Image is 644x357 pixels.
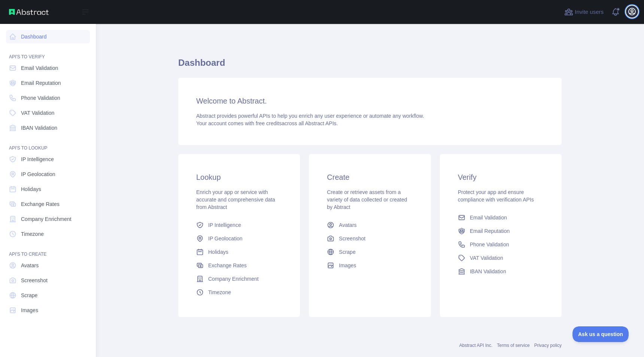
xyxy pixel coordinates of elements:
span: Create or retrieve assets from a variety of data collected or created by Abtract [327,189,407,210]
a: Phone Validation [6,91,90,105]
iframe: Toggle Customer Support [572,326,629,342]
h3: Welcome to Abstract. [196,96,544,106]
a: IP Intelligence [6,153,90,166]
span: free credits [256,120,282,126]
span: Avatars [21,262,39,269]
a: Scrape [6,289,90,302]
span: Email Validation [470,214,507,221]
span: Screenshot [339,235,365,242]
span: Images [21,307,38,314]
span: Protect your app and ensure compliance with verification APIs [458,189,534,203]
h3: Verify [458,172,544,182]
a: Email Reputation [6,76,90,90]
span: Images [339,262,356,269]
a: Abstract API Inc. [459,343,493,348]
span: VAT Validation [470,254,503,262]
a: Company Enrichment [6,212,90,226]
span: IP Intelligence [208,221,241,229]
button: Invite users [563,6,605,18]
span: IP Geolocation [208,235,243,242]
a: Screenshot [6,274,90,287]
a: Avatars [6,259,90,272]
span: Email Validation [21,64,58,72]
a: Timezone [193,286,285,299]
a: Exchange Rates [6,197,90,211]
a: Images [6,304,90,317]
span: Holidays [208,248,228,256]
span: IP Intelligence [21,156,54,163]
a: Terms of service [497,343,529,348]
div: API'S TO VERIFY [6,45,90,60]
span: Company Enrichment [208,275,259,283]
a: IP Geolocation [6,167,90,181]
a: Privacy policy [534,343,562,348]
span: Email Reputation [470,227,510,235]
a: Email Validation [455,211,547,224]
a: Company Enrichment [193,272,285,286]
h3: Create [327,172,413,182]
a: Email Reputation [455,224,547,238]
div: API'S TO LOOKUP [6,136,90,151]
span: Invite users [575,8,604,16]
span: Exchange Rates [21,200,60,208]
span: Screenshot [21,277,48,284]
span: Phone Validation [21,94,60,102]
a: IP Intelligence [193,218,285,232]
span: VAT Validation [21,109,54,117]
span: Holidays [21,185,41,193]
a: Exchange Rates [193,259,285,272]
div: API'S TO CREATE [6,242,90,257]
span: Email Reputation [21,79,61,87]
span: Timezone [21,230,44,238]
span: IBAN Validation [21,124,57,132]
a: Email Validation [6,61,90,75]
a: Images [324,259,416,272]
h1: Dashboard [178,57,562,75]
span: Phone Validation [470,241,509,248]
span: IBAN Validation [470,268,506,275]
a: Avatars [324,218,416,232]
a: Phone Validation [455,238,547,251]
a: Holidays [193,245,285,259]
a: Holidays [6,182,90,196]
span: Enrich your app or service with accurate and comprehensive data from Abstract [196,189,275,210]
h3: Lookup [196,172,282,182]
a: Screenshot [324,232,416,245]
span: Timezone [208,289,231,296]
span: Scrape [21,292,37,299]
span: Company Enrichment [21,215,72,223]
span: Scrape [339,248,355,256]
a: Scrape [324,245,416,259]
span: Abstract provides powerful APIs to help you enrich any user experience or automate any workflow. [196,113,424,119]
a: IBAN Validation [6,121,90,135]
a: Timezone [6,227,90,241]
a: VAT Validation [6,106,90,120]
span: Your account comes with across all Abstract APIs. [196,120,338,126]
a: Dashboard [6,30,90,43]
a: IBAN Validation [455,265,547,278]
a: VAT Validation [455,251,547,265]
span: Exchange Rates [208,262,247,269]
a: IP Geolocation [193,232,285,245]
span: IP Geolocation [21,170,55,178]
span: Avatars [339,221,356,229]
img: Abstract API [9,9,49,15]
